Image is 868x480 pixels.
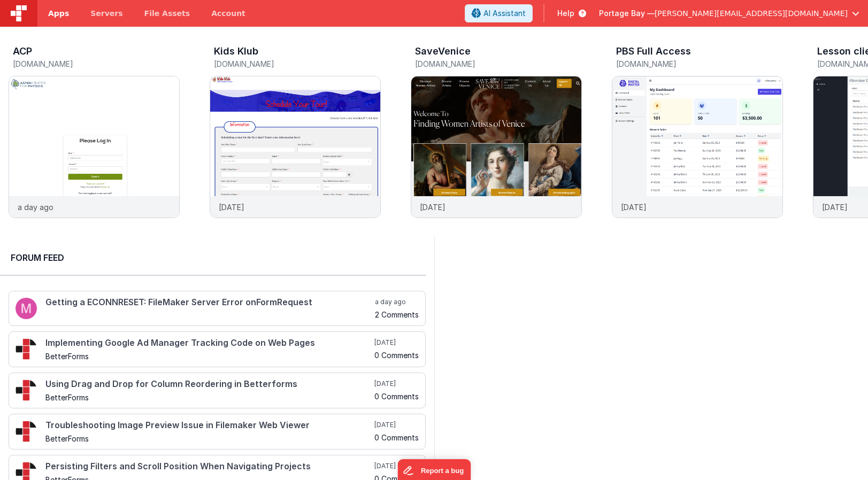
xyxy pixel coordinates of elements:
img: 295_2.png [16,338,37,360]
button: Portage Bay — [PERSON_NAME][EMAIL_ADDRESS][DOMAIN_NAME] [599,8,859,19]
img: 295_2.png [16,380,37,401]
p: [DATE] [621,202,647,213]
span: Portage Bay — [599,8,655,19]
h3: ACP [13,46,32,57]
h5: 0 Comments [374,351,419,359]
h5: BetterForms [45,435,372,443]
span: [PERSON_NAME][EMAIL_ADDRESS][DOMAIN_NAME] [655,8,848,19]
h5: [DOMAIN_NAME] [214,60,381,68]
h5: [DOMAIN_NAME] [415,60,582,68]
h4: Persisting Filters and Scroll Position When Navigating Projects [45,462,372,471]
h4: Getting a ECONNRESET: FileMaker Server Error onFormRequest [45,298,373,307]
h5: [DATE] [374,462,419,470]
h5: [DATE] [374,421,419,429]
h5: 0 Comments [374,392,419,400]
h5: [DOMAIN_NAME] [616,60,783,68]
img: 100.png [16,298,37,319]
img: 295_2.png [16,421,37,442]
a: Using Drag and Drop for Column Reordering in Betterforms BetterForms [DATE] 0 Comments [9,373,426,408]
p: [DATE] [420,202,445,213]
h4: Implementing Google Ad Manager Tracking Code on Web Pages [45,338,372,348]
p: [DATE] [822,202,848,213]
span: Help [557,8,574,19]
a: Implementing Google Ad Manager Tracking Code on Web Pages BetterForms [DATE] 0 Comments [9,331,426,367]
h5: [DOMAIN_NAME] [13,60,180,68]
h4: Troubleshooting Image Preview Issue in Filemaker Web Viewer [45,421,372,430]
h5: [DATE] [374,380,419,388]
h2: Forum Feed [11,251,415,264]
span: Apps [48,8,69,19]
span: AI Assistant [483,8,526,19]
h5: 2 Comments [375,311,419,319]
h5: [DATE] [374,338,419,347]
a: Getting a ECONNRESET: FileMaker Server Error onFormRequest a day ago 2 Comments [9,291,426,326]
h3: Kids Klub [214,46,258,57]
h3: SaveVenice [415,46,471,57]
h5: BetterForms [45,393,372,401]
a: Troubleshooting Image Preview Issue in Filemaker Web Viewer BetterForms [DATE] 0 Comments [9,414,426,450]
h5: BetterForms [45,352,372,360]
h4: Using Drag and Drop for Column Reordering in Betterforms [45,380,372,389]
p: [DATE] [219,202,244,213]
h3: PBS Full Access [616,46,691,57]
h5: 0 Comments [374,433,419,442]
h5: a day ago [375,298,419,306]
span: Servers [90,8,122,19]
button: AI Assistant [465,4,533,22]
span: File Assets [144,8,190,19]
